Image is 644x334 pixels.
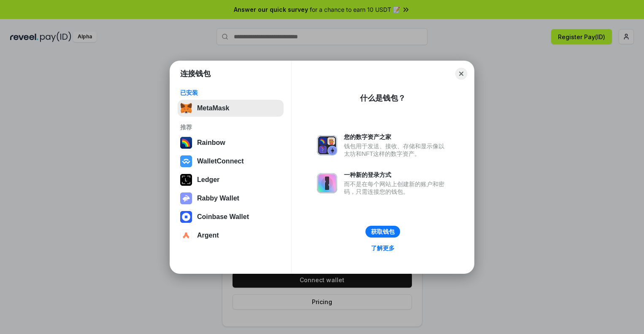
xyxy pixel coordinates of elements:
button: Argent [178,227,284,244]
a: 了解更多 [366,243,400,254]
div: Coinbase Wallet [197,213,249,221]
button: Close [455,68,467,80]
div: 而不是在每个网站上创建新的账户和密码，只需连接您的钱包。 [344,180,449,195]
img: svg+xml,%3Csvg%20width%3D%2228%22%20height%3D%2228%22%20viewBox%3D%220%200%2028%2028%22%20fill%3D... [180,155,192,167]
div: Argent [197,232,219,239]
div: WalletConnect [197,158,244,165]
div: 已安装 [180,89,281,96]
img: svg+xml,%3Csvg%20xmlns%3D%22http%3A%2F%2Fwww.w3.org%2F2000%2Fsvg%22%20width%3D%2228%22%20height%3... [180,174,192,186]
div: MetaMask [197,104,229,112]
div: 了解更多 [371,244,395,252]
button: Ledger [178,171,284,188]
div: 什么是钱包？ [360,93,406,103]
div: Rabby Wallet [197,195,239,202]
button: MetaMask [178,100,284,117]
img: svg+xml,%3Csvg%20width%3D%2228%22%20height%3D%2228%22%20viewBox%3D%220%200%2028%2028%22%20fill%3D... [180,230,192,241]
img: svg+xml,%3Csvg%20xmlns%3D%22http%3A%2F%2Fwww.w3.org%2F2000%2Fsvg%22%20fill%3D%22none%22%20viewBox... [317,173,337,193]
img: svg+xml,%3Csvg%20width%3D%2228%22%20height%3D%2228%22%20viewBox%3D%220%200%2028%2028%22%20fill%3D... [180,211,192,223]
button: Coinbase Wallet [178,208,284,225]
div: 推荐 [180,123,281,131]
img: svg+xml,%3Csvg%20xmlns%3D%22http%3A%2F%2Fwww.w3.org%2F2000%2Fsvg%22%20fill%3D%22none%22%20viewBox... [317,135,337,155]
button: Rabby Wallet [178,190,284,207]
button: 获取钱包 [365,226,400,238]
button: WalletConnect [178,153,284,170]
div: Ledger [197,176,219,184]
img: svg+xml,%3Csvg%20fill%3D%22none%22%20height%3D%2233%22%20viewBox%3D%220%200%2035%2033%22%20width%... [180,102,192,114]
div: 您的数字资产之家 [344,133,449,141]
div: 获取钱包 [371,228,395,235]
img: svg+xml,%3Csvg%20xmlns%3D%22http%3A%2F%2Fwww.w3.org%2F2000%2Fsvg%22%20fill%3D%22none%22%20viewBox... [180,192,192,204]
div: 一种新的登录方式 [344,171,449,179]
h1: 连接钱包 [180,69,211,79]
div: Rainbow [197,139,225,147]
button: Rainbow [178,134,284,151]
img: svg+xml,%3Csvg%20width%3D%22120%22%20height%3D%22120%22%20viewBox%3D%220%200%20120%20120%22%20fil... [180,137,192,149]
div: 钱包用于发送、接收、存储和显示像以太坊和NFT这样的数字资产。 [344,142,449,158]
